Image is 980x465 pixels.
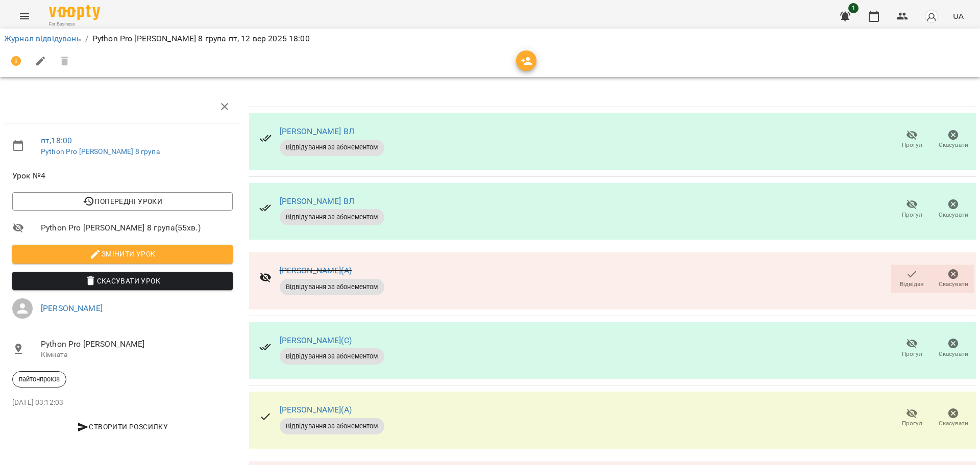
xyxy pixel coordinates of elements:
button: Прогул [891,334,933,363]
img: Voopty Logo [49,5,100,20]
span: Відвідування за абонементом [280,422,384,431]
button: Прогул [891,404,933,432]
button: Створити розсилку [12,418,233,436]
span: UA [953,11,964,21]
button: Змінити урок [12,245,233,263]
a: Журнал відвідувань [4,34,81,43]
span: Попередні уроки [20,195,225,208]
span: Відвідування за абонементом [280,352,384,361]
a: [PERSON_NAME] ВЛ [280,126,354,136]
span: Відвідування за абонементом [280,143,384,152]
span: Прогул [902,211,922,219]
div: пайтонпроЮ8 [12,371,66,387]
span: Змінити урок [20,248,225,260]
span: Урок №4 [12,170,233,182]
span: Python Pro [PERSON_NAME] [41,338,233,350]
button: Menu [12,4,37,29]
button: Прогул [891,195,933,223]
a: пт , 18:00 [41,136,72,145]
span: Прогул [902,350,922,358]
button: Прогул [891,125,933,154]
button: Скасувати [933,334,974,363]
p: Кімната [41,350,233,360]
p: [DATE] 03:12:03 [12,398,233,408]
span: Скасувати [939,350,968,358]
span: Скасувати [939,419,968,428]
a: Python Pro [PERSON_NAME] 8 група [41,147,160,156]
span: Створити розсилку [16,421,229,433]
button: Попередні уроки [12,192,233,211]
button: Скасувати [933,404,974,432]
span: Python Pro [PERSON_NAME] 8 група ( 55 хв. ) [41,222,233,234]
img: avatar_s.png [924,9,939,23]
button: Скасувати [933,195,974,223]
span: For Business [49,21,100,28]
p: Python Pro [PERSON_NAME] 8 група пт, 12 вер 2025 18:00 [92,33,310,45]
span: Скасувати [939,280,968,289]
span: пайтонпроЮ8 [13,375,66,384]
a: [PERSON_NAME] [41,303,103,313]
span: Прогул [902,141,922,149]
span: Скасувати Урок [20,275,225,287]
button: UA [949,7,968,25]
span: Відвідування за абонементом [280,213,384,222]
span: Прогул [902,419,922,428]
a: [PERSON_NAME](А) [280,266,352,275]
li: / [85,33,88,45]
span: Скасувати [939,211,968,219]
button: Відвідав [891,265,933,293]
button: Скасувати [933,125,974,154]
a: [PERSON_NAME](С) [280,335,352,345]
span: Відвідав [900,280,924,289]
span: Скасувати [939,141,968,149]
a: [PERSON_NAME](А) [280,405,352,415]
span: Відвідування за абонементом [280,282,384,292]
nav: breadcrumb [4,33,976,45]
button: Скасувати Урок [12,272,233,290]
button: Скасувати [933,265,974,293]
span: 1 [848,3,859,13]
a: [PERSON_NAME] ВЛ [280,196,354,206]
